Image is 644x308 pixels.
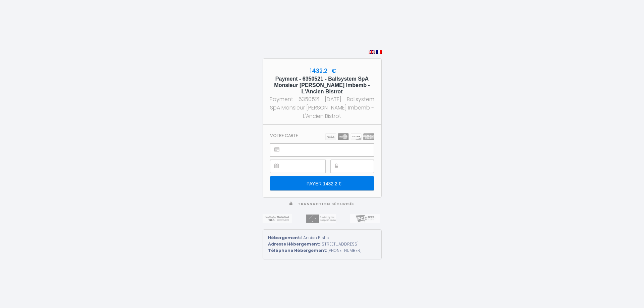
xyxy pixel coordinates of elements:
span: Transaction sécurisée [298,202,355,207]
span: 1432.2 € [308,67,336,75]
img: carts.png [325,133,374,140]
iframe: Cadre sécurisé pour la saisie du numéro de carte [285,144,373,156]
div: [STREET_ADDRESS] [268,241,376,248]
strong: Adresse Hébergement: [268,241,320,247]
div: [PHONE_NUMBER] [268,248,376,254]
strong: Téléphone Hébergement: [268,248,327,253]
iframe: Cadre sécurisé pour la saisie de la date d'expiration [285,160,325,173]
div: Payment - 6350521 - [DATE] - Ballsystem SpA Monsieur [PERSON_NAME] Imbemb - L'Ancien Bistrot [269,95,375,120]
img: fr.png [376,50,382,54]
h3: Votre carte [270,133,298,138]
iframe: Cadre sécurisé pour la saisie du code de sécurité CVC [346,160,374,173]
div: L'Ancien Bistrot [268,235,376,241]
strong: Hébergement: [268,235,301,240]
input: PAYER 1432.2 € [270,176,374,190]
img: en.png [369,50,375,54]
h5: Payment - 6350521 - Ballsystem SpA Monsieur [PERSON_NAME] Imbemb - L'Ancien Bistrot [269,76,375,95]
